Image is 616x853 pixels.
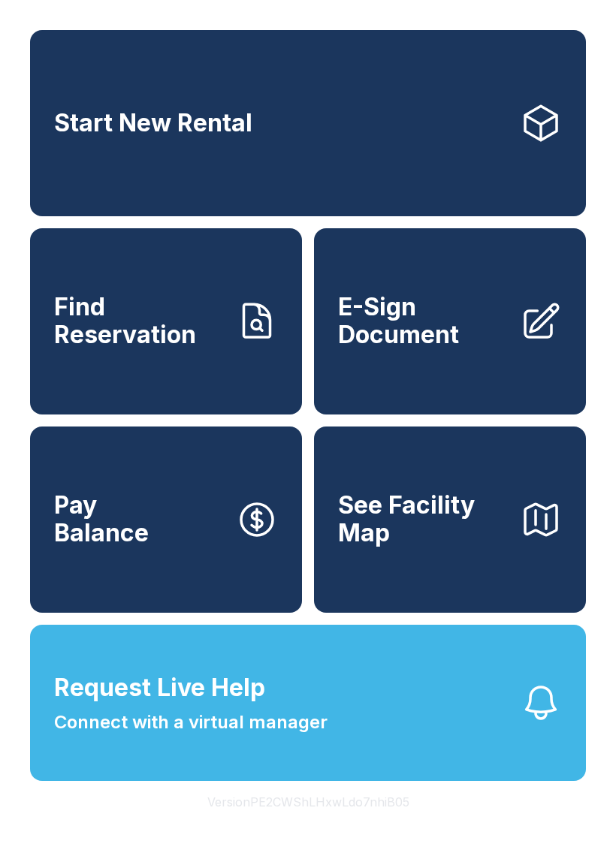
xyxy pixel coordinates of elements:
span: Request Live Help [54,670,265,706]
button: See Facility Map [314,426,586,613]
a: E-Sign Document [314,228,586,414]
span: See Facility Map [338,492,508,547]
button: VersionPE2CWShLHxwLdo7nhiB05 [195,781,421,823]
a: Find Reservation [30,228,302,414]
a: Start New Rental [30,30,586,216]
button: Request Live HelpConnect with a virtual manager [30,625,586,781]
span: Find Reservation [54,294,224,348]
a: PayBalance [30,426,302,613]
span: Connect with a virtual manager [54,709,328,736]
span: Pay Balance [54,492,149,547]
span: Start New Rental [54,110,252,137]
span: E-Sign Document [338,294,508,348]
